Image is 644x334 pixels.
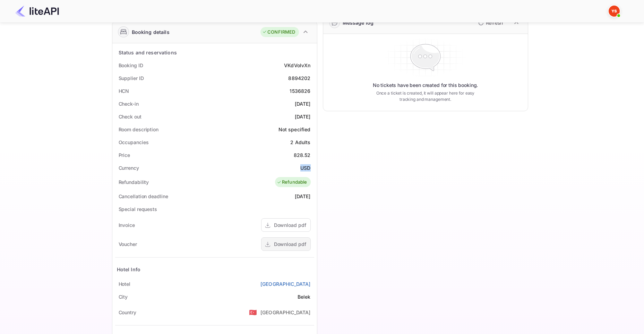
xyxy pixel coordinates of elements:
p: Once a ticket is created, it will appear here for easy tracking and management. [371,90,480,103]
div: Country [119,309,136,316]
div: Room description [119,126,158,133]
img: LiteAPI Logo [15,6,59,17]
img: Yandex Support [609,6,620,17]
div: 2 Adults [290,139,310,146]
div: Price [119,151,130,159]
div: 8894202 [288,74,310,82]
div: USD [300,164,310,172]
p: Refresh [486,19,503,26]
div: Check-in [119,100,139,107]
div: Refundability [119,178,149,186]
div: Booking ID [119,62,143,69]
div: Hotel [119,280,131,288]
div: Check out [119,113,141,120]
button: Refresh [474,17,506,28]
div: Status and reservations [119,49,177,56]
div: [DATE] [295,113,311,120]
div: Hotel Info [117,266,141,273]
div: Special requests [119,205,157,213]
div: Message log [343,19,374,26]
div: Booking details [132,28,170,36]
p: No tickets have been created for this booking. [373,82,478,89]
div: Currency [119,164,139,172]
div: Cancellation deadline [119,193,168,200]
div: Occupancies [119,139,149,146]
div: Download pdf [274,240,306,248]
span: United States [249,306,257,318]
div: [DATE] [295,193,311,200]
div: Not specified [278,126,311,133]
div: Belek [298,293,311,300]
div: 1536826 [290,87,310,95]
div: Supplier ID [119,74,144,82]
div: VKdVolvXn [284,62,310,69]
div: [DATE] [295,100,311,107]
div: Download pdf [274,221,306,229]
div: HCN [119,87,129,95]
div: Invoice [119,221,135,229]
div: CONFIRMED [262,29,295,36]
a: [GEOGRAPHIC_DATA] [260,280,311,288]
div: City [119,293,128,300]
div: [GEOGRAPHIC_DATA] [260,309,311,316]
div: 828.52 [294,151,311,159]
div: Voucher [119,240,137,248]
div: Refundable [277,179,307,186]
